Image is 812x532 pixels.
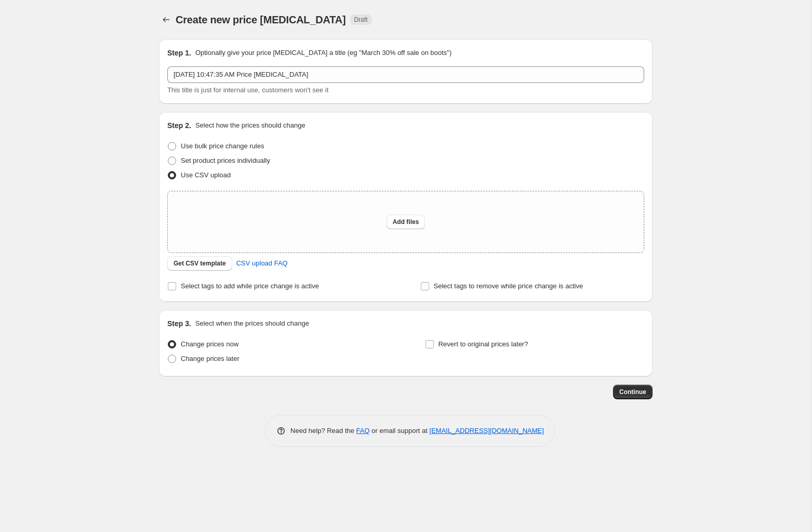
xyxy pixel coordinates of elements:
span: CSV upload FAQ [236,258,288,269]
span: This title is just for internal use, customers won't see it [167,86,328,94]
span: Need help? Read the [290,427,356,435]
input: 30% off holiday sale [167,66,644,83]
span: Use bulk price change rules [181,142,264,150]
span: Select tags to remove while price change is active [434,282,583,290]
button: Price change jobs [159,12,174,27]
p: Select how the prices should change [195,120,305,131]
span: Use CSV upload [181,171,231,179]
span: Set product prices individually [181,157,270,164]
span: Change prices now [181,340,238,348]
a: FAQ [356,427,370,435]
span: Create new price [MEDICAL_DATA] [176,14,346,25]
button: Continue [613,385,653,399]
span: Change prices later [181,355,239,362]
p: Optionally give your price [MEDICAL_DATA] a title (eg "March 30% off sale on boots") [195,48,451,58]
h2: Step 2. [167,120,191,131]
a: CSV upload FAQ [230,255,294,272]
span: Add files [393,218,419,226]
a: [EMAIL_ADDRESS][DOMAIN_NAME] [430,427,544,435]
span: or email support at [370,427,430,435]
span: Get CSV template [174,259,226,268]
span: Select tags to add while price change is active [181,282,319,290]
h2: Step 3. [167,318,191,329]
button: Add files [387,215,425,229]
h2: Step 1. [167,48,191,58]
span: Revert to original prices later? [438,340,528,348]
span: Continue [619,388,646,396]
span: Draft [354,16,368,24]
button: Get CSV template [167,256,232,271]
p: Select when the prices should change [195,318,309,329]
